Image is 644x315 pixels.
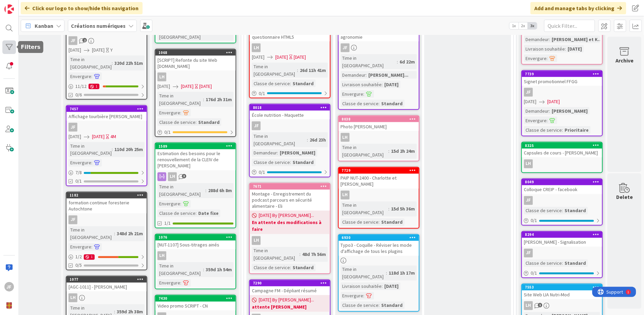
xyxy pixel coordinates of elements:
div: 0/1 [522,269,602,278]
div: Time in [GEOGRAPHIC_DATA] [252,247,300,262]
div: 1182formation continue foresterie Autochtone [67,192,147,214]
div: 1182 [70,193,147,198]
span: 0 / 1 [531,270,537,277]
div: 48d 7h 56m [301,251,328,258]
div: Envergure [69,73,91,80]
div: Demandeur [524,36,549,43]
div: 320d 22h 51m [113,59,145,67]
div: Standard [380,302,405,309]
div: 1589 [155,143,236,149]
div: 7671Montage - Enregistrement du podcast parcours en sécurité alimentaire - Eli [250,184,330,211]
div: 1 [89,84,99,89]
div: 110d 20h 25m [113,146,145,153]
div: 176d 2h 31m [204,96,234,103]
div: Standard [291,159,316,166]
a: 8294[PERSON_NAME] - SignalisationJFClasse de service:Standard0/1 [521,231,603,278]
a: 7671Montage - Enregistrement du podcast parcours en sécurité alimentaire - Eli[DATE] By [PERSON_N... [249,183,331,274]
div: 1077 [70,277,147,282]
div: JF [522,88,602,97]
span: : [205,187,206,194]
div: 8038 [339,116,419,122]
b: Créations numériques [71,22,126,29]
span: : [112,146,113,153]
div: 359d 1h 54m [204,266,234,274]
span: 11 / 12 [75,83,87,90]
div: 4M [110,133,116,140]
span: : [91,243,92,251]
div: 118d 1h 17m [387,270,417,277]
div: [DATE] [383,283,401,290]
div: Demandeur [524,107,549,115]
div: Envergure [158,109,180,116]
div: 8325Capsules de cours - [PERSON_NAME] [522,143,602,157]
a: 1076[NUT-1107] Sous-titrages ainésLHTime in [GEOGRAPHIC_DATA]:359d 1h 54mEnvergure: [155,234,236,290]
span: : [277,149,278,157]
span: [DATE] [275,54,288,61]
div: LH [155,252,236,260]
div: 7430 [159,296,236,301]
div: [DATE] [199,83,212,90]
div: 7457Affichage tourbière [PERSON_NAME] [67,106,147,121]
div: Montage - Enregistrement du podcast parcours en sécurité alimentaire - Eli [250,190,330,211]
div: Classe de service [524,260,562,267]
div: Time in [GEOGRAPHIC_DATA] [69,226,114,241]
span: [DATE] [524,98,537,105]
div: 8325 [522,143,602,149]
div: École nutrition - Maquette [250,111,330,119]
div: Time in [GEOGRAPHIC_DATA] [158,262,203,277]
a: 8325Capsules de cours - [PERSON_NAME]LH [521,142,603,173]
div: JF [250,122,330,130]
span: : [196,118,197,126]
span: [DATE] [181,83,194,90]
div: Envergure [524,55,547,62]
div: Envergure [524,117,547,124]
span: : [297,67,298,74]
div: Standard [563,260,588,267]
div: LH [341,191,350,200]
div: Prioritaire [563,126,591,134]
div: [PERSON_NAME] [550,107,590,115]
div: 7457 [70,107,147,111]
div: 8038Photo [PERSON_NAME] [339,116,419,131]
span: [DATE] [69,47,81,54]
div: 7739 [522,71,602,77]
span: [DATE] By [PERSON_NAME]... [259,297,314,304]
span: : [389,205,390,213]
div: JF [524,196,533,205]
span: : [397,58,398,66]
div: Livraison souhaitée [341,283,382,290]
div: LH [522,301,602,310]
div: JF [252,122,261,130]
div: 15d 2h 24m [390,148,417,155]
div: Site Web LIA Nutri-Mod [522,291,602,299]
div: 7290Campagne FM - Dépliant résumé [250,280,330,295]
div: 0/1 [250,89,330,98]
div: [PERSON_NAME]... [367,71,410,79]
div: [DATE] [566,45,584,53]
div: JF [524,249,533,258]
div: Typo3 - Coquille - Réviser les mode d'affichage de tous les plugins [339,241,419,256]
div: LH [69,294,77,302]
div: LH [158,73,166,81]
div: Click our logo to show/hide this navigation [21,2,143,14]
div: Envergure [158,200,180,208]
div: 7729 [339,168,419,174]
span: : [379,302,380,309]
div: [SCRIPT] Refonte du site Web [DOMAIN_NAME] [155,56,236,71]
div: 7671 [250,184,330,190]
div: 1589Estimation des besoins pour le renouvellement de la CLEIV de [PERSON_NAME] [155,143,236,170]
a: JF[DATE][DATE]YTime in [GEOGRAPHIC_DATA]:320d 22h 51mEnvergure:11/1210/6 [66,6,147,100]
span: 1x [510,22,519,29]
div: JF [69,216,77,224]
span: : [549,36,550,43]
span: 0 / 1 [531,217,537,224]
span: [DATE] [92,47,105,54]
a: 1068[SCRIPT] Refonte du site Web [DOMAIN_NAME]LH[DATE][DATE][DATE]Time in [GEOGRAPHIC_DATA]:176d ... [155,49,236,137]
div: Classe de service [341,302,379,309]
b: En attente des modifications à faire [252,219,328,233]
div: Signet promotionnel FFGG [522,77,602,86]
div: JF [67,36,147,45]
div: 7290 [253,281,330,286]
div: 1076 [159,235,236,240]
div: formation continue foresterie Autochtone [67,199,147,214]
